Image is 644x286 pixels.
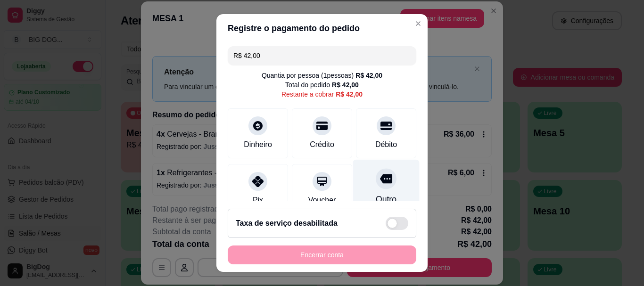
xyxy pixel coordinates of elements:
button: Close [411,16,426,31]
div: R$ 42,00 [336,90,363,99]
div: Total do pedido [285,80,359,90]
div: R$ 42,00 [332,80,359,90]
div: Dinheiro [244,139,272,150]
div: Pix [253,195,263,206]
div: Restante a cobrar [281,90,363,99]
div: Crédito [310,139,334,150]
div: R$ 42,00 [355,71,382,80]
h2: Taxa de serviço desabilitada [236,218,338,229]
input: Ex.: hambúrguer de cordeiro [233,46,411,65]
div: Outro [376,194,396,206]
div: Voucher [308,195,336,206]
div: Quantia por pessoa ( 1 pessoas) [262,71,382,80]
div: Débito [375,139,397,150]
header: Registre o pagamento do pedido [216,14,428,42]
